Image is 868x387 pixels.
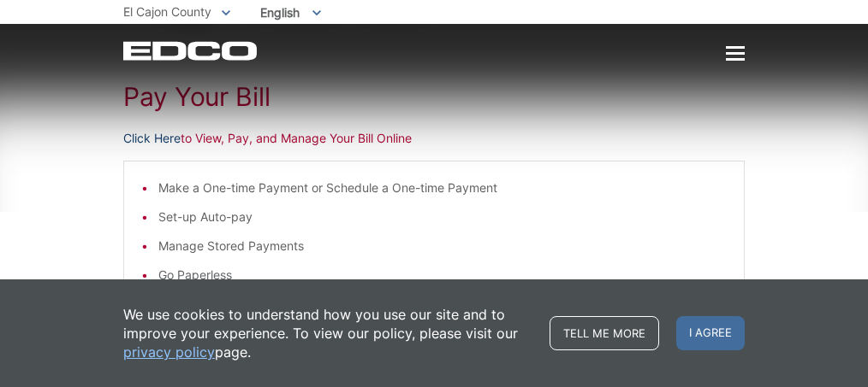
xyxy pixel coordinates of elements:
a: Tell me more [550,316,659,350]
li: Go Paperless [158,266,727,284]
p: to View, Pay, and Manage Your Bill Online [123,129,745,148]
h1: Pay Your Bill [123,81,745,112]
a: privacy policy [123,343,215,361]
li: Set-up Auto-pay [158,208,727,226]
span: El Cajon County [123,4,211,19]
li: Manage Stored Payments [158,237,727,255]
li: Make a One-time Payment or Schedule a One-time Payment [158,179,727,197]
p: We use cookies to understand how you use our site and to improve your experience. To view our pol... [123,305,532,361]
span: I agree [676,316,745,350]
a: Click Here [123,129,181,148]
a: EDCD logo. Return to the homepage. [123,41,259,61]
